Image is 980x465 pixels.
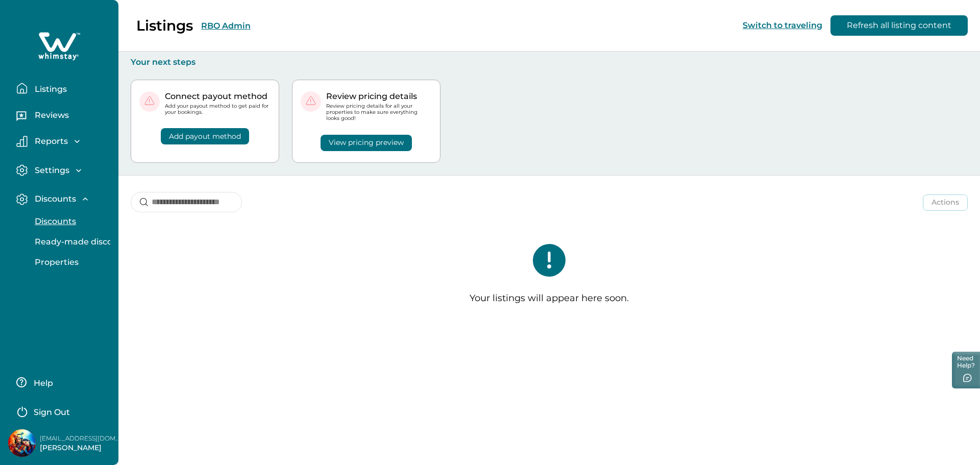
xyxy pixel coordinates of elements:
[32,237,131,247] p: Ready-made discounts
[23,211,117,232] button: Discounts
[161,128,249,144] button: Add payout method
[165,103,271,115] p: Add your payout method to get paid for your bookings.
[131,57,968,67] p: Your next steps
[23,232,117,252] button: Ready-made discounts
[32,136,68,146] p: Reports
[165,91,271,102] p: Connect payout method
[16,136,110,147] button: Reports
[16,107,110,127] button: Reviews
[321,135,412,151] button: View pricing preview
[326,91,432,102] p: Review pricing details
[923,194,968,211] button: Actions
[8,429,36,457] img: Whimstay Host
[16,401,107,421] button: Sign Out
[32,165,69,176] p: Settings
[40,433,121,444] p: [EMAIL_ADDRESS][DOMAIN_NAME]
[830,15,968,36] button: Refresh all listing content
[32,110,69,120] p: Reviews
[32,257,79,267] p: Properties
[32,84,67,94] p: Listings
[136,17,193,34] p: Listings
[34,407,70,418] p: Sign Out
[201,21,251,31] button: RBO Admin
[32,194,76,204] p: Discounts
[16,211,110,273] div: Discounts
[470,293,629,304] p: Your listings will appear here soon.
[23,252,117,273] button: Properties
[326,103,432,122] p: Review pricing details for all your properties to make sure everything looks good!
[16,193,110,205] button: Discounts
[16,372,107,393] button: Help
[16,78,110,99] button: Listings
[743,20,822,30] button: Switch to traveling
[32,216,76,227] p: Discounts
[40,443,121,453] p: [PERSON_NAME]
[31,378,53,388] p: Help
[16,164,110,176] button: Settings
